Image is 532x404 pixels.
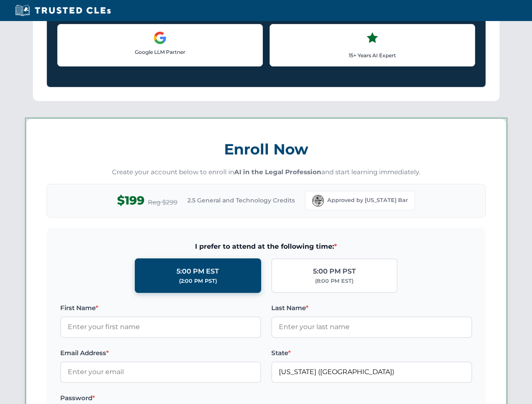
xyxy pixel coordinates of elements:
span: Reg $299 [148,197,177,207]
div: (8:00 PM EST) [315,277,353,285]
label: Email Address [60,348,261,358]
input: Enter your email [60,361,261,383]
span: Approved by [US_STATE] Bar [327,196,408,205]
p: Google LLM Partner [64,48,256,56]
span: I prefer to attend at the following time: [60,241,472,252]
strong: AI in the Legal Profession [234,168,321,176]
span: 2.5 General and Technology Credits [187,196,295,205]
label: State [271,348,472,358]
span: $199 [117,191,144,210]
img: Florida Bar [312,195,324,207]
div: (2:00 PM PST) [179,277,217,285]
div: 5:00 PM PST [313,266,356,277]
img: Google [153,31,167,45]
label: First Name [60,303,261,313]
h3: Enroll Now [47,136,486,162]
label: Last Name [271,303,472,313]
p: 15+ Years AI Expert [277,51,468,59]
input: Enter your first name [60,316,261,338]
p: Create your account below to enroll in and start learning immediately. [47,167,486,177]
label: Password [60,393,261,403]
input: Enter your last name [271,316,472,338]
input: Florida (FL) [271,361,472,383]
img: Trusted CLEs [13,4,113,17]
div: 5:00 PM EST [176,266,219,277]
